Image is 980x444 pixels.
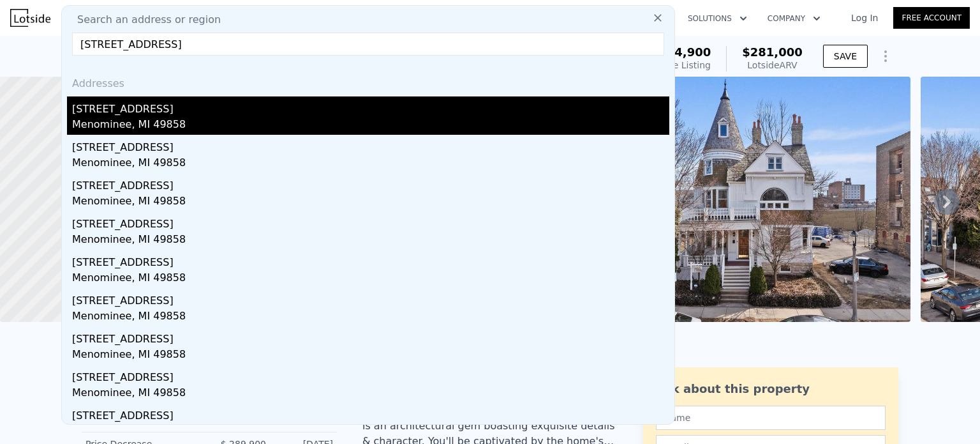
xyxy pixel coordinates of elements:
[836,11,893,24] a: Log In
[757,7,831,30] button: Company
[72,347,669,365] div: Menominee, MI 49858
[72,96,669,117] div: [STREET_ADDRESS]
[72,250,669,270] div: [STREET_ADDRESS]
[656,380,886,398] div: Ask about this property
[72,385,669,403] div: Menominee, MI 49858
[72,365,669,385] div: [STREET_ADDRESS]
[72,117,669,135] div: Menominee, MI 49858
[823,45,868,68] button: SAVE
[72,270,669,288] div: Menominee, MI 49858
[584,77,910,322] img: Sale: 167088856 Parcel: 127683449
[893,7,970,29] a: Free Account
[651,45,711,59] span: $274,900
[72,173,669,194] div: [STREET_ADDRESS]
[651,60,711,70] span: Active Listing
[72,194,669,211] div: Menominee, MI 49858
[72,33,664,56] input: Enter an address, city, region, neighborhood or zip code
[72,211,669,232] div: [STREET_ADDRESS]
[72,135,669,155] div: [STREET_ADDRESS]
[873,43,898,69] button: Show Options
[72,309,669,326] div: Menominee, MI 49858
[67,66,669,96] div: Addresses
[72,232,669,250] div: Menominee, MI 49858
[72,326,669,347] div: [STREET_ADDRESS]
[72,424,669,441] div: Menominee, MI 49858
[742,59,803,72] div: Lotside ARV
[742,45,803,59] span: $281,000
[678,7,757,30] button: Solutions
[72,155,669,173] div: Menominee, MI 49858
[72,403,669,424] div: [STREET_ADDRESS]
[656,406,886,430] input: Name
[10,9,50,27] img: Lotside
[72,288,669,309] div: [STREET_ADDRESS]
[67,12,221,27] span: Search an address or region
